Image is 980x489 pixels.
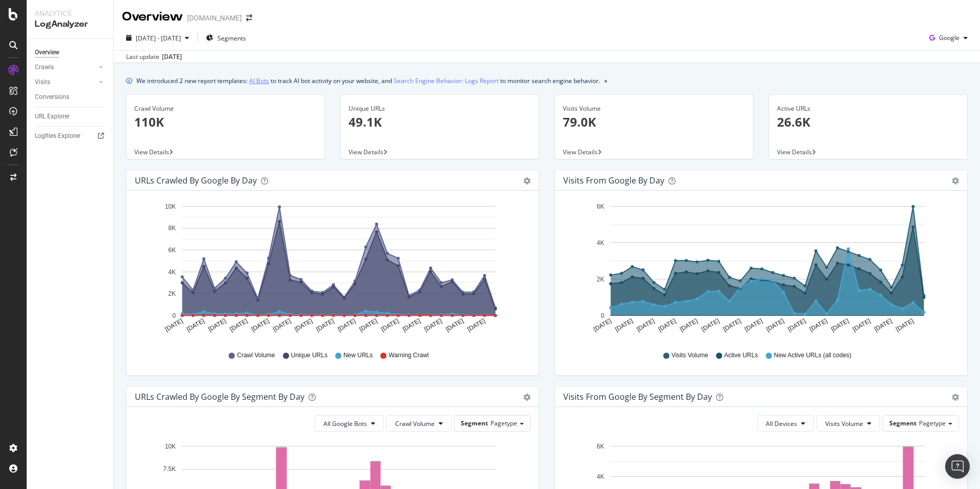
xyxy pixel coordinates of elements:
[323,419,367,428] span: All Google Bots
[952,394,959,401] div: gear
[135,175,257,186] div: URLs Crawled by Google by day
[925,30,972,46] button: Google
[126,75,968,86] div: info banner
[523,177,530,185] div: gear
[349,148,383,156] span: View Details
[134,113,317,131] p: 110K
[135,199,527,341] svg: A chart.
[830,317,850,333] text: [DATE]
[563,175,664,186] div: Visits from Google by day
[724,351,758,360] span: Active URLs
[401,317,422,333] text: [DATE]
[757,415,814,432] button: All Devices
[35,62,96,73] a: Crawls
[358,317,379,333] text: [DATE]
[597,239,604,247] text: 4K
[743,317,764,333] text: [DATE]
[35,92,106,103] a: Conversions
[766,419,797,428] span: All Devices
[919,419,946,427] span: Pagetype
[315,317,335,333] text: [DATE]
[349,113,531,131] p: 49.1K
[563,113,745,131] p: 79.0K
[165,203,176,210] text: 10K
[35,131,80,141] div: Logfiles Explorer
[491,419,517,427] span: Pagetype
[466,317,486,333] text: [DATE]
[563,199,955,341] svg: A chart.
[35,47,106,58] a: Overview
[134,148,169,156] span: View Details
[187,13,242,23] div: [DOMAIN_NAME]
[395,419,435,428] span: Crawl Volume
[272,317,292,333] text: [DATE]
[207,317,228,333] text: [DATE]
[35,131,106,141] a: Logfiles Explorer
[35,62,54,73] div: Crawls
[636,317,656,333] text: [DATE]
[444,317,465,333] text: [DATE]
[601,312,604,319] text: 0
[394,75,499,86] a: Search Engine Behavior: Logs Report
[461,419,488,427] span: Segment
[939,33,959,42] span: Google
[246,14,252,22] div: arrow-right-arrow-left
[136,75,600,86] div: We introduced 2 new report templates: to track AI bot activity on your website, and to monitor se...
[722,317,742,333] text: [DATE]
[808,317,829,333] text: [DATE]
[168,247,176,254] text: 6K
[35,111,106,122] a: URL Explorer
[657,317,678,333] text: [DATE]
[765,317,785,333] text: [DATE]
[563,392,712,402] div: Visits from Google By Segment By Day
[163,465,176,473] text: 7.5K
[168,225,176,232] text: 8K
[563,148,598,156] span: View Details
[168,290,176,297] text: 2K
[597,276,604,283] text: 2K
[889,419,916,427] span: Segment
[126,52,182,62] div: Last update
[349,104,531,113] div: Unique URLs
[134,104,317,113] div: Crawl Volume
[172,312,176,319] text: 0
[164,317,184,333] text: [DATE]
[777,104,959,113] div: Active URLs
[597,473,604,480] text: 4K
[122,30,193,46] button: [DATE] - [DATE]
[136,34,181,43] span: [DATE] - [DATE]
[250,317,271,333] text: [DATE]
[873,317,893,333] text: [DATE]
[389,351,428,360] span: Warning Crawl
[168,269,176,276] text: 4K
[592,317,612,333] text: [DATE]
[945,454,970,479] div: Open Intercom Messenger
[35,77,96,88] a: Visits
[35,8,105,18] div: Analytics
[35,18,105,30] div: LogAnalyzer
[614,317,635,333] text: [DATE]
[777,148,812,156] span: View Details
[291,351,328,360] span: Unique URLs
[787,317,807,333] text: [DATE]
[122,8,183,26] div: Overview
[700,317,721,333] text: [DATE]
[774,351,851,360] span: New Active URLs (all codes)
[563,104,745,113] div: Visits Volume
[343,351,373,360] span: New URLs
[952,177,959,185] div: gear
[679,317,699,333] text: [DATE]
[237,351,275,360] span: Crawl Volume
[229,317,249,333] text: [DATE]
[597,203,604,210] text: 6K
[602,73,610,88] button: close banner
[523,394,530,401] div: gear
[894,317,915,333] text: [DATE]
[162,52,182,62] div: [DATE]
[386,415,452,432] button: Crawl Volume
[293,317,314,333] text: [DATE]
[165,443,176,450] text: 10K
[851,317,872,333] text: [DATE]
[217,34,246,43] span: Segments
